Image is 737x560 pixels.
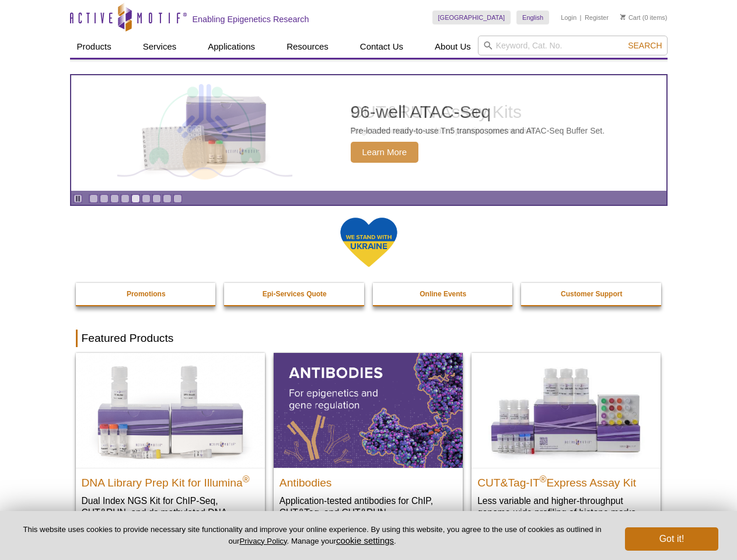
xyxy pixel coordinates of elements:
[477,495,655,519] p: Less variable and higher-throughput genome-wide profiling of histone marks​.
[373,283,514,305] a: Online Events
[624,40,665,51] button: Search
[580,10,582,24] li: |
[131,194,140,203] a: Go to slide 5
[516,10,549,24] a: English
[351,142,419,163] span: Learn More
[353,36,410,58] a: Contact Us
[471,353,661,530] a: CUT&Tag-IT® Express Assay Kit CUT&Tag-IT®Express Assay Kit Less variable and higher-throughput ge...
[110,194,119,203] a: Go to slide 3
[121,194,130,203] a: Go to slide 4
[280,495,457,519] p: Application-tested antibodies for ChIP, CUT&Tag, and CUT&RUN.
[173,194,182,203] a: Go to slide 9
[471,353,661,467] img: CUT&Tag-IT® Express Assay Kit
[152,194,161,203] a: Go to slide 7
[76,353,265,467] img: DNA Library Prep Kit for Illumina
[620,13,641,22] a: Cart
[561,13,577,22] a: Login
[239,537,287,545] a: Privacy Policy
[561,290,622,298] strong: Customer Support
[521,283,662,305] a: Customer Support
[274,353,463,530] a: All Antibodies Antibodies Application-tested antibodies for ChIP, CUT&Tag, and CUT&RUN.
[340,216,398,268] img: We Stand With Ukraine
[163,194,172,203] a: Go to slide 8
[127,290,166,298] strong: Promotions
[82,471,259,489] h2: DNA Library Prep Kit for Illumina
[478,36,668,55] input: Keyword, Cat. No.
[100,194,109,203] a: Go to slide 2
[71,75,666,191] article: 96-well ATAC-Seq
[76,283,217,305] a: Promotions
[70,36,118,58] a: Products
[432,10,511,24] a: [GEOGRAPHIC_DATA]
[142,194,151,203] a: Go to slide 6
[540,474,547,484] sup: ®
[136,36,184,58] a: Services
[351,125,605,136] p: Pre-loaded ready-to-use Tn5 transposomes and ATAC-Seq Buffer Set.
[224,283,365,305] a: Epi-Services Quote
[71,75,666,191] a: Active Motif Kit photo 96-well ATAC-Seq Pre-loaded ready-to-use Tn5 transposomes and ATAC-Seq Buf...
[620,10,668,24] li: (0 items)
[428,36,478,58] a: About Us
[193,14,309,24] h2: Enabling Epigenetics Research
[201,36,262,58] a: Applications
[243,474,250,484] sup: ®
[628,41,662,50] span: Search
[263,290,327,298] strong: Epi-Services Quote
[274,353,463,467] img: All Antibodies
[74,194,82,203] a: Toggle autoplay
[280,36,336,58] a: Resources
[76,330,662,347] h2: Featured Products
[82,495,259,530] p: Dual Index NGS Kit for ChIP-Seq, CUT&RUN, and ds methylated DNA assays.
[19,524,606,547] p: This website uses cookies to provide necessary site functionality and improve your online experie...
[89,194,98,203] a: Go to slide 1
[280,471,457,489] h2: Antibodies
[625,527,718,551] button: Got it!
[132,89,278,177] img: Active Motif Kit photo
[76,353,265,541] a: DNA Library Prep Kit for Illumina DNA Library Prep Kit for Illumina® Dual Index NGS Kit for ChIP-...
[336,535,394,545] button: cookie settings
[351,103,605,121] h2: 96-well ATAC-Seq
[620,14,626,20] img: Your Cart
[477,471,655,489] h2: CUT&Tag-IT Express Assay Kit
[420,290,466,298] strong: Online Events
[585,13,609,22] a: Register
